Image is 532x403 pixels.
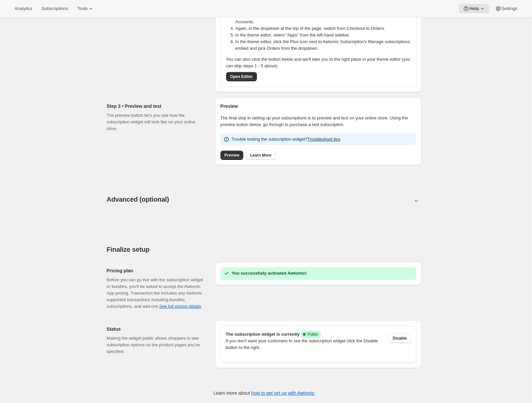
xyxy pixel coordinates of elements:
button: Analytics [11,4,36,13]
p: Making the widget public allows shoppers to see subscription options on the product pages you’ve ... [107,335,205,355]
p: You can also click the button below and we'll take you to the right place in your theme editor (y... [226,56,411,69]
span: The subscription widget is currently [226,332,321,337]
span: Disable [393,336,407,341]
h2: Status [107,326,205,332]
span: Subscriptions [41,6,68,11]
span: Open Editor [230,74,253,79]
a: See full pricing details [159,304,201,309]
span: Preview [224,153,239,158]
li: In the theme editor, select "Apps" from the left-hand sidebar. [235,32,415,38]
p: The preview button let’s you see how the subscription widget will look like on your online store. [107,112,205,132]
h2: Pricing plan [107,267,205,274]
li: In the theme editor, click the Plus icon next to Awtomic Subscription's Manage subscriptions embe... [235,38,415,52]
a: how to get set up with Awtomic [251,390,315,396]
p: The final step in setting up your subscriptions is to preview and test on your online store. Usin... [220,115,416,128]
a: Learn More [246,151,275,160]
span: Tools [77,6,88,11]
h2: Step 3 • Preview and test [107,103,205,109]
span: Advanced (optional) [107,196,169,203]
p: Trouble testing the subscription widget? [232,136,340,143]
li: Again, in the dropdown at the top of the page, switch from Checkout to Orders. [235,25,415,32]
p: Learn more about [213,390,315,396]
p: If you don't want your customers to see the subscription widget click the Disable button to the r... [226,338,384,351]
button: Settings [491,4,521,13]
span: Help [469,6,479,11]
li: In the dropdown at the top of the page, switch from Home Page to Checkout and Customer Accounts. [235,12,415,25]
button: Open Editor [226,72,257,81]
span: Finalize setup [107,246,149,253]
span: Analytics [15,6,32,11]
span: Learn More [250,153,271,158]
h2: You successfully activated Awtomic! [232,270,307,277]
span: Settings [502,6,517,11]
button: Help [459,4,490,13]
div: Before you can go live with the subscription widget or bundles, you'll be asked to accept the Awt... [107,277,205,310]
button: Subscriptions [37,4,72,13]
a: Preview [220,151,243,160]
a: Troubleshoot tips [307,137,340,142]
button: Tools [73,4,98,13]
h2: Preview [220,103,416,109]
span: Public [308,332,319,337]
